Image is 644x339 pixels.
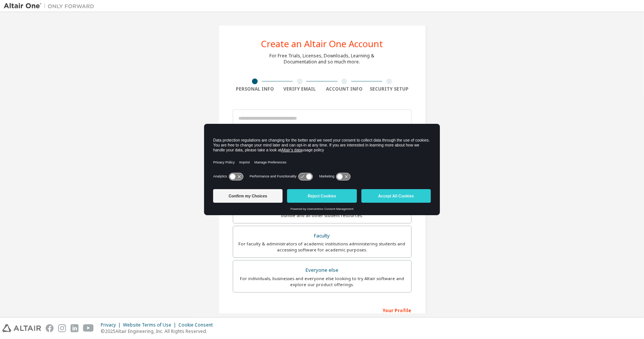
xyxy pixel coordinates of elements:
[58,324,66,332] img: instagram.svg
[71,324,78,332] img: linkedin.svg
[233,304,412,316] div: Your Profile
[322,86,367,92] div: Account Info
[367,86,412,92] div: Security Setup
[238,276,407,288] div: For individuals, businesses and everyone else looking to try Altair software and explore our prod...
[277,86,322,92] div: Verify Email
[261,39,383,48] div: Create an Altair One Account
[2,324,41,332] img: altair_logo.svg
[123,322,178,328] div: Website Terms of Use
[238,241,407,253] div: For faculty & administrators of academic institutions administering students and accessing softwa...
[83,324,94,332] img: youtube.svg
[238,265,407,276] div: Everyone else
[101,322,123,328] div: Privacy
[233,86,278,92] div: Personal Info
[238,231,407,241] div: Faculty
[46,324,54,332] img: facebook.svg
[178,322,217,328] div: Cookie Consent
[4,2,98,10] img: Altair One
[270,53,375,65] div: For Free Trials, Licenses, Downloads, Learning & Documentation and so much more.
[101,328,217,334] p: © 2025 Altair Engineering, Inc. All Rights Reserved.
